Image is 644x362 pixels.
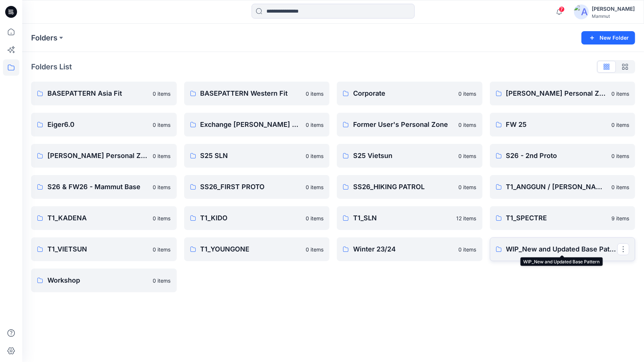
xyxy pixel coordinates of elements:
p: T1_SLN [353,213,452,223]
p: T1_KADENA [47,213,149,223]
a: Corporate0 items [337,82,482,105]
a: BASEPATTERN Asia Fit0 items [31,82,177,105]
a: BASEPATTERN Western Fit0 items [184,82,330,105]
p: 0 items [153,152,171,160]
a: T1_KIDO0 items [184,206,330,230]
p: 0 items [306,121,323,129]
a: SS26_HIKING PATROL0 items [337,175,482,199]
a: [PERSON_NAME] Personal Zone0 items [31,144,177,168]
p: 0 items [153,121,171,129]
p: SS26_HIKING PATROL [353,182,454,192]
a: T1_VIETSUN0 items [31,237,177,261]
button: New Folder [581,31,635,45]
p: [PERSON_NAME] Personal Zone [506,88,607,99]
p: 0 items [306,90,323,98]
a: SS26_FIRST PROTO0 items [184,175,330,199]
p: 0 items [611,183,629,191]
a: Winter 23/240 items [337,237,482,261]
p: S26 & FW26 - Mammut Base [47,182,149,192]
p: S26 - 2nd Proto [506,151,607,161]
p: Exchange [PERSON_NAME] & [PERSON_NAME] [200,119,302,130]
p: 0 items [153,277,171,284]
p: 0 items [306,183,323,191]
p: 0 items [611,121,629,129]
p: 0 items [459,246,477,253]
p: Winter 23/24 [353,244,454,254]
p: 0 items [153,183,171,191]
a: WIP_New and Updated Base Pattern [490,237,635,261]
p: Workshop [47,275,149,286]
a: T1_ANGGUN / [PERSON_NAME]0 items [490,175,635,199]
a: [PERSON_NAME] Personal Zone0 items [490,82,635,105]
div: Mammut [592,13,635,19]
a: FW 250 items [490,113,635,136]
p: 0 items [153,246,171,253]
p: 0 items [459,152,477,160]
p: Eiger6.0 [47,119,149,130]
a: T1_KADENA0 items [31,206,177,230]
p: T1_YOUNGONE [200,244,302,254]
p: 0 items [459,183,477,191]
img: avatar [574,4,589,19]
a: Folders [31,33,57,43]
p: Former User's Personal Zone [353,119,454,130]
a: S26 - 2nd Proto0 items [490,144,635,168]
p: 0 items [459,121,477,129]
p: BASEPATTERN Asia Fit [47,88,149,99]
p: S25 SLN [200,151,302,161]
p: T1_VIETSUN [47,244,149,254]
a: S25 Vietsun0 items [337,144,482,168]
p: S25 Vietsun [353,151,454,161]
a: T1_SLN12 items [337,206,482,230]
p: 0 items [153,214,171,222]
p: 0 items [306,246,323,253]
p: Folders List [31,61,72,72]
a: T1_YOUNGONE0 items [184,237,330,261]
a: Former User's Personal Zone0 items [337,113,482,136]
a: Workshop0 items [31,269,177,292]
a: S25 SLN0 items [184,144,330,168]
p: 0 items [611,152,629,160]
a: S26 & FW26 - Mammut Base0 items [31,175,177,199]
p: 0 items [306,214,323,222]
p: 9 items [611,214,629,222]
p: 0 items [459,90,477,98]
p: T1_KIDO [200,213,302,223]
p: WIP_New and Updated Base Pattern [506,244,618,254]
a: T1_SPECTRE9 items [490,206,635,230]
p: FW 25 [506,119,607,130]
p: BASEPATTERN Western Fit [200,88,302,99]
p: 0 items [153,90,171,98]
p: 0 items [611,90,629,98]
p: Corporate [353,88,454,99]
a: Eiger6.00 items [31,113,177,136]
a: Exchange [PERSON_NAME] & [PERSON_NAME]0 items [184,113,330,136]
div: [PERSON_NAME] [592,4,635,13]
span: 7 [559,6,565,12]
p: SS26_FIRST PROTO [200,182,302,192]
p: 12 items [457,214,477,222]
p: 0 items [306,152,323,160]
p: T1_SPECTRE [506,213,607,223]
p: [PERSON_NAME] Personal Zone [47,151,149,161]
p: T1_ANGGUN / [PERSON_NAME] [506,182,607,192]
